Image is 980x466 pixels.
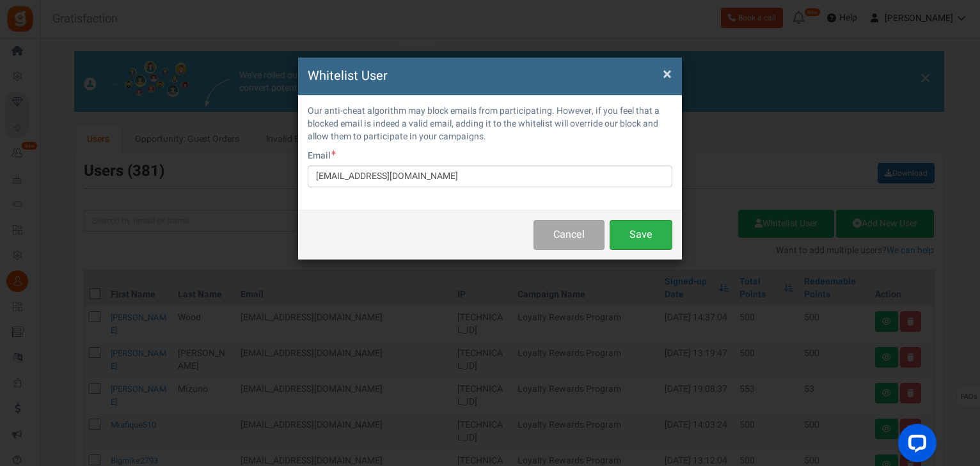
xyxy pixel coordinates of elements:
span: Whitelist User [308,66,388,85]
button: Cancel [533,220,605,250]
p: Our anti-cheat algorithm may block emails from participating. However, if you feel that a blocked... [308,105,672,143]
span: × [663,62,672,86]
label: Email [308,150,336,162]
button: Save [610,220,672,250]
